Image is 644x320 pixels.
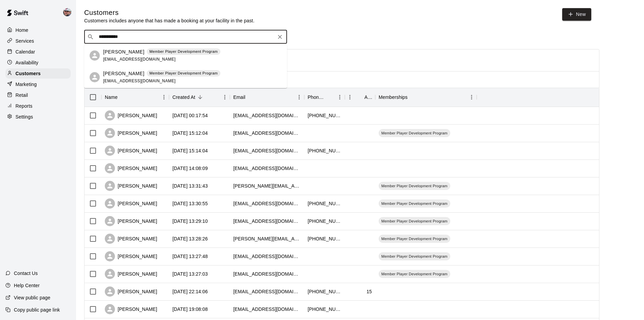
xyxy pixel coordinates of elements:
button: Menu [467,92,477,102]
div: 2025-09-10 14:08:09 [172,165,208,172]
div: 2025-09-10 13:29:10 [172,218,208,225]
div: Name [105,88,118,107]
a: Calendar [5,47,71,57]
div: cbamazon6565@gmail.com [233,130,301,136]
button: Menu [294,92,304,102]
div: +18563646645 [308,218,341,225]
div: Member Player Development Program [379,129,450,137]
p: Services [16,38,34,44]
p: Copy public page link [14,306,60,313]
img: Alec Silverman [63,8,71,16]
div: Member Player Development Program [379,182,450,190]
div: jessica.galdo@icloud.com [233,235,301,242]
div: 2025-09-07 19:08:08 [172,306,208,313]
p: Member Player Development Program [149,70,218,76]
div: 2025-09-12 00:17:54 [172,112,208,119]
a: Availability [5,58,71,68]
div: madisonjobes0916@gmail.com [233,165,301,172]
p: [PERSON_NAME] [103,48,144,56]
div: Created At [172,88,195,107]
div: Member Player Development Program [379,217,450,225]
span: Member Player Development Program [379,254,450,259]
p: Availability [16,59,39,66]
div: Member Player Development Program [379,199,450,208]
p: Contact Us [14,270,38,277]
a: Retail [5,90,71,100]
div: Home [5,25,71,35]
p: Home [16,27,28,34]
button: Sort [325,92,335,102]
div: leopena55@icloud.com [233,112,301,119]
div: [PERSON_NAME] [105,216,157,226]
span: Member Player Development Program [379,218,450,224]
p: View public page [14,294,50,301]
p: Marketing [16,81,37,88]
div: rreichert629@icloud.com [233,288,301,295]
div: [PERSON_NAME] [105,269,157,279]
div: Search customers by name or email [84,30,287,44]
a: Customers [5,68,71,79]
button: Sort [408,92,417,102]
button: Sort [195,92,205,102]
p: Member Player Development Program [149,49,218,55]
div: [PERSON_NAME] [105,198,157,209]
div: Memberships [375,88,477,107]
div: Email [233,88,245,107]
button: Sort [118,92,127,102]
div: Dominic Sidani [90,50,100,61]
div: 15 [366,288,372,295]
div: +19082671910 [308,112,341,119]
div: 2025-09-07 22:14:06 [172,288,208,295]
div: Age [364,88,372,107]
div: +13469465911 [308,147,341,154]
a: Marketing [5,79,71,89]
p: Settings [16,113,33,120]
h5: Customers [84,8,255,17]
div: +12676478176 [308,235,341,242]
button: Clear [275,32,285,42]
div: [PERSON_NAME] [105,234,157,244]
div: [PERSON_NAME] [105,286,157,297]
span: Member Player Development Program [379,130,450,136]
div: Phone Number [308,88,325,107]
div: Dominic Sidani [90,72,100,82]
div: dmora365@gmail.com [233,271,301,277]
div: matthew.stairiker@gmail.com [233,183,301,189]
div: Member Player Development Program [379,270,450,278]
span: Member Player Development Program [379,201,450,206]
a: Settings [5,112,71,122]
div: Name [101,88,169,107]
button: Menu [159,92,169,102]
div: Memberships [379,88,408,107]
p: Reports [16,103,32,109]
div: Phone Number [304,88,345,107]
div: +18566009293 [308,288,341,295]
span: Member Player Development Program [379,271,450,277]
p: Customers includes anyone that has made a booking at your facility in the past. [84,17,255,24]
span: [EMAIL_ADDRESS][DOMAIN_NAME] [103,57,176,62]
a: Services [5,36,71,46]
div: nlalena50@gmail.com [233,218,301,225]
p: [PERSON_NAME] [103,70,144,77]
div: [PERSON_NAME] [105,146,157,156]
div: Member Player Development Program [379,252,450,260]
button: Menu [335,92,345,102]
div: [PERSON_NAME] [105,110,157,121]
button: Menu [345,92,355,102]
button: Sort [355,92,364,102]
span: Member Player Development Program [379,183,450,189]
div: [PERSON_NAME] [105,304,157,314]
div: [PERSON_NAME] [105,181,157,191]
a: Reports [5,101,71,111]
div: 2025-09-11 15:12:04 [172,130,208,136]
div: 2025-09-10 13:31:43 [172,183,208,189]
button: Sort [245,92,255,102]
div: Alec Silverman [62,5,76,19]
